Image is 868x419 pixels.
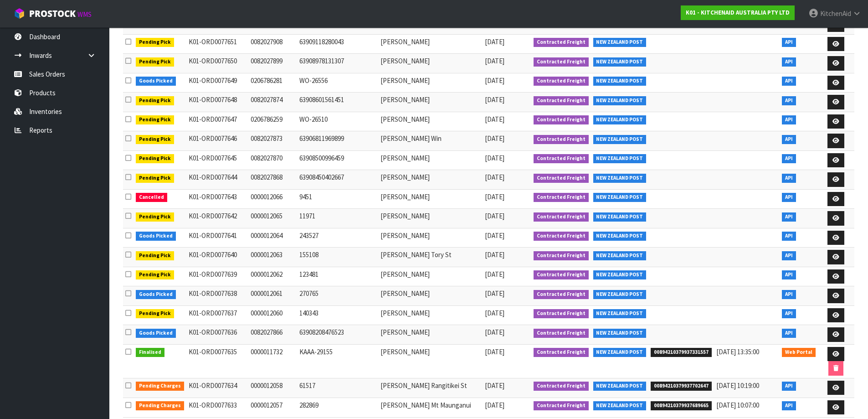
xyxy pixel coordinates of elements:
td: 270765 [297,286,378,306]
span: NEW ZEALAND POST [593,401,647,410]
span: [DATE] [485,76,504,85]
span: 00894210379937702647 [651,382,712,391]
span: Contracted Freight [534,115,589,124]
td: 0082027873 [248,131,297,151]
td: 63909118280043 [297,34,378,54]
span: Goods Picked [136,232,176,241]
span: Contracted Freight [534,38,589,47]
td: K01-ORD0077648 [186,93,249,112]
span: Contracted Freight [534,329,589,338]
td: KAAA-29155 [297,344,378,378]
td: WO-26556 [297,73,378,93]
span: NEW ZEALAND POST [593,115,647,124]
span: Contracted Freight [534,77,589,86]
span: [DATE] 10:07:00 [716,401,759,409]
td: K01-ORD0077651 [186,34,249,54]
span: API [782,193,796,202]
td: [PERSON_NAME] [378,73,483,93]
span: Contracted Freight [534,232,589,241]
span: 00894210379937331557 [651,348,712,357]
td: 0206786259 [248,112,297,131]
span: Goods Picked [136,77,176,86]
td: K01-ORD0077647 [186,112,249,131]
img: cube-alt.png [14,8,25,19]
td: 0000012065 [248,209,297,228]
span: Pending Pick [136,154,174,163]
td: 243527 [297,228,378,248]
span: [DATE] [485,347,504,356]
td: 140343 [297,305,378,325]
td: 63908500996459 [297,150,378,170]
td: 0000012066 [248,189,297,209]
td: 63908601561451 [297,93,378,112]
td: 123481 [297,267,378,286]
td: K01-ORD0077637 [186,305,249,325]
span: NEW ZEALAND POST [593,329,647,338]
span: API [782,251,796,260]
td: [PERSON_NAME] [378,325,483,345]
td: 63908450402667 [297,170,378,190]
span: Contracted Freight [534,174,589,183]
td: [PERSON_NAME] [378,305,483,325]
span: NEW ZEALAND POST [593,135,647,144]
span: Contracted Freight [534,290,589,299]
span: [DATE] [485,37,504,46]
span: Pending Pick [136,38,174,47]
span: API [782,115,796,124]
td: [PERSON_NAME] [378,286,483,306]
td: K01-ORD0077634 [186,378,249,398]
td: 0206786281 [248,73,297,93]
td: K01-ORD0077635 [186,344,249,378]
td: 63908208476523 [297,325,378,345]
td: WO-26510 [297,112,378,131]
span: Pending Pick [136,270,174,279]
span: NEW ZEALAND POST [593,38,647,47]
span: API [782,212,796,222]
span: Contracted Freight [534,193,589,202]
td: 0082027870 [248,150,297,170]
td: [PERSON_NAME] [378,228,483,248]
td: 0082027868 [248,170,297,190]
span: [DATE] [485,289,504,298]
td: 0082027866 [248,325,297,345]
span: Web Portal [782,348,816,357]
td: [PERSON_NAME] Win [378,131,483,151]
span: NEW ZEALAND POST [593,382,647,391]
span: [DATE] [485,95,504,104]
td: K01-ORD0077633 [186,398,249,417]
span: API [782,57,796,67]
td: K01-ORD0077645 [186,150,249,170]
span: Pending Pick [136,115,174,124]
span: Contracted Freight [534,401,589,410]
span: API [782,270,796,279]
span: [DATE] [485,192,504,201]
span: Cancelled [136,193,167,202]
td: K01-ORD0077639 [186,267,249,286]
td: K01-ORD0077650 [186,54,249,73]
span: API [782,232,796,241]
td: K01-ORD0077646 [186,131,249,151]
span: ProStock [29,8,76,20]
span: Goods Picked [136,290,176,299]
span: NEW ZEALAND POST [593,77,647,86]
span: Pending Pick [136,251,174,260]
span: [DATE] [485,134,504,143]
span: Pending Pick [136,174,174,183]
td: K01-ORD0077642 [186,209,249,228]
td: [PERSON_NAME] [378,189,483,209]
span: NEW ZEALAND POST [593,57,647,67]
td: 0082027874 [248,93,297,112]
span: [DATE] 10:19:00 [716,381,759,390]
td: [PERSON_NAME] [378,267,483,286]
td: K01-ORD0077649 [186,73,249,93]
span: Finalised [136,348,164,357]
span: API [782,309,796,318]
td: [PERSON_NAME] [378,170,483,190]
span: Contracted Freight [534,154,589,163]
span: API [782,290,796,299]
td: [PERSON_NAME] [378,54,483,73]
span: Contracted Freight [534,348,589,357]
span: Contracted Freight [534,212,589,222]
span: [DATE] [485,115,504,124]
small: WMS [77,10,92,19]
